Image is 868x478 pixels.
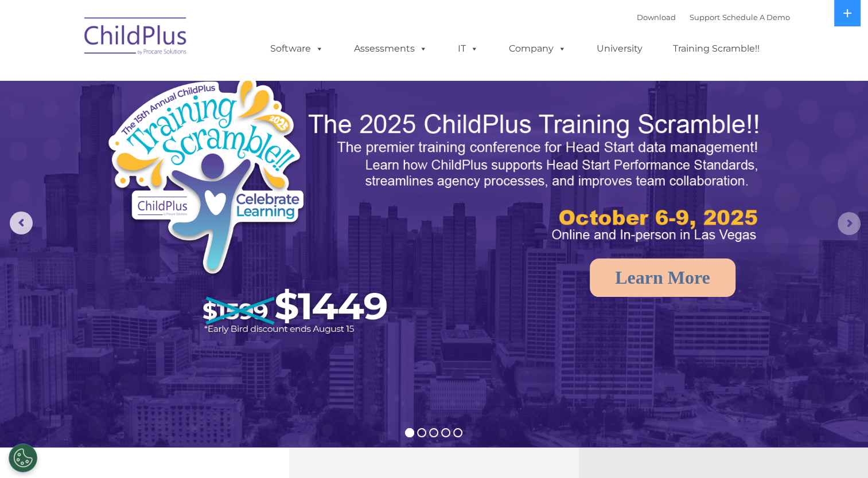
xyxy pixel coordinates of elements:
a: Training Scramble!! [661,37,771,60]
font: | [637,13,790,22]
a: Support [690,13,720,22]
span: Phone number [159,123,208,131]
a: Software [259,37,335,60]
a: IT [446,37,490,60]
img: ChildPlus by Procare Solutions [79,9,193,66]
a: Company [497,37,578,60]
a: Schedule A Demo [722,13,790,22]
span: Last name [159,76,194,84]
a: Download [637,13,676,22]
a: Learn More [590,258,735,297]
a: University [585,37,654,60]
a: Assessments [342,37,439,60]
button: Cookies Settings [9,444,37,472]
